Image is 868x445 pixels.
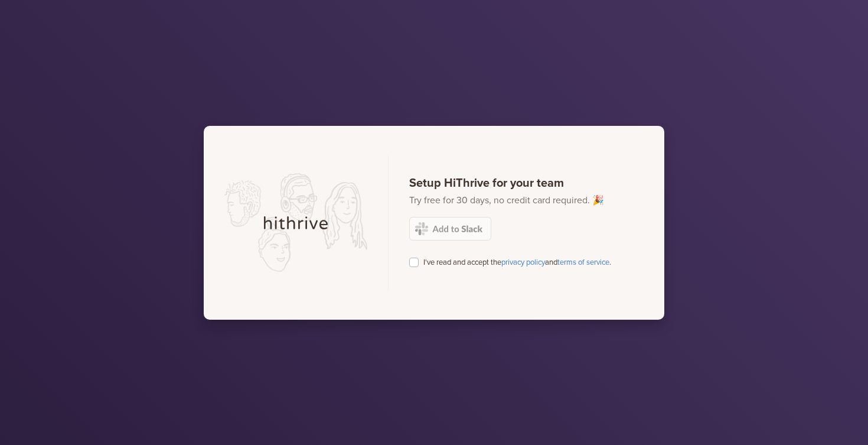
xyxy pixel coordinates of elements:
[264,216,328,229] img: hithrive-logo-dark.4eb238aa.svg
[409,193,611,207] p: Try free for 30 days, no credit card required. 🎉
[423,255,611,268] label: I've read and accept the and .
[409,176,611,190] h1: Setup HiThrive for your team
[224,173,367,272] img: people-doodle.c06a3fe1.png
[27,8,51,19] span: Help
[501,258,545,267] a: privacy policy
[557,258,609,267] a: terms of service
